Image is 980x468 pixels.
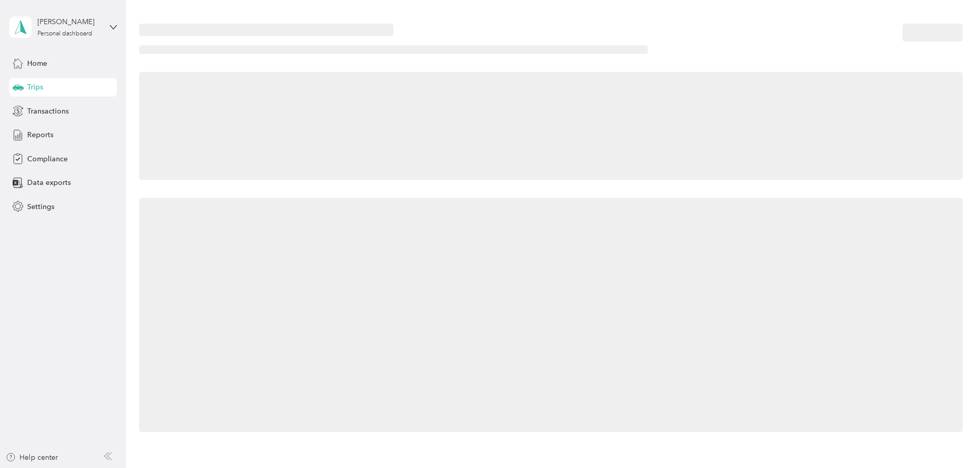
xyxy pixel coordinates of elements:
div: [PERSON_NAME] [37,16,102,27]
div: Personal dashboard [37,31,92,37]
span: Transactions [27,106,69,117]
span: Reports [27,129,53,140]
span: Trips [27,82,43,92]
iframe: Everlance-gr Chat Button Frame [923,410,980,468]
span: Compliance [27,154,68,164]
button: Help center [6,452,58,463]
span: Home [27,58,47,69]
span: Settings [27,201,54,212]
span: Data exports [27,177,71,188]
